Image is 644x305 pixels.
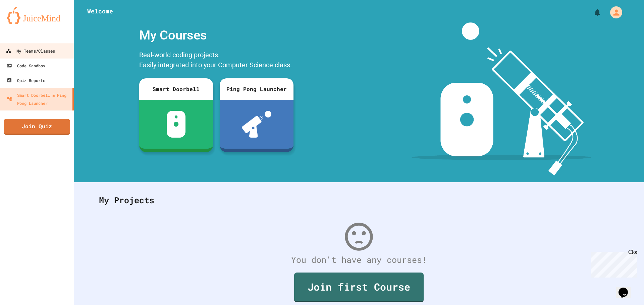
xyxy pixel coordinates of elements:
[139,78,213,100] div: Smart Doorbell
[92,187,626,213] div: My Projects
[3,3,46,43] div: Chat with us now!Close
[616,278,637,298] iframe: chat widget
[7,91,70,107] div: Smart Doorbell & Ping Pong Launcher
[220,78,293,100] div: Ping Pong Launcher
[4,119,70,135] a: Join Quiz
[603,5,624,20] div: My Account
[7,62,45,70] div: Code Sandbox
[588,249,637,278] iframe: chat widget
[294,273,424,302] a: Join first Course
[167,111,186,138] img: sdb-white.svg
[92,253,626,266] div: You don't have any courses!
[6,47,55,55] div: My Teams/Classes
[7,76,45,84] div: Quiz Reports
[7,7,67,24] img: logo-orange.svg
[412,22,591,175] img: banner-image-my-projects.png
[136,22,297,48] div: My Courses
[242,111,272,138] img: ppl-with-ball.png
[136,48,297,73] div: Real-world coding projects. Easily integrated into your Computer Science class.
[581,7,603,18] div: My Notifications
